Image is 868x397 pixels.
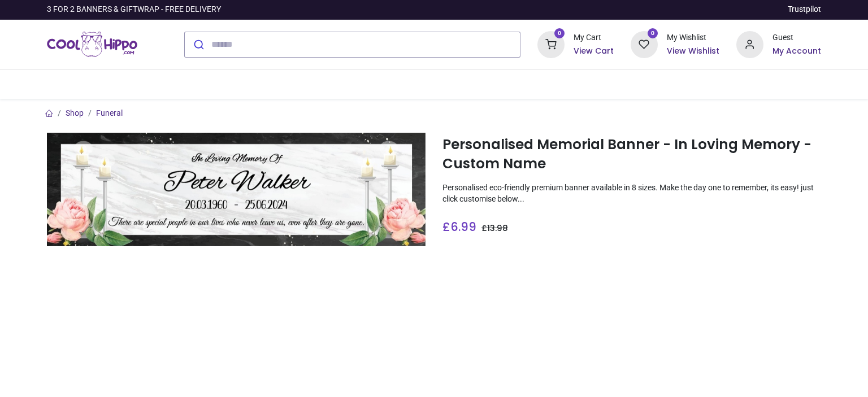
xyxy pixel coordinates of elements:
[487,223,508,234] span: 13.98
[47,29,137,60] a: Logo of Cool Hippo
[450,219,476,235] span: 6.99
[574,32,614,43] div: My Cart
[667,46,719,57] a: View Wishlist
[442,182,821,204] p: Personalised eco-friendly premium banner available in 8 sizes. Make the day one to remember, its ...
[185,32,211,57] button: Submit
[47,4,221,15] div: 3 FOR 2 BANNERS & GIFTWRAP - FREE DELIVERY
[481,223,508,234] span: £
[667,32,719,43] div: My Wishlist
[772,46,821,57] a: My Account
[47,133,426,246] img: Personalised Memorial Banner - In Loving Memory - Custom Name
[442,219,476,235] span: £
[66,108,84,117] a: Shop
[648,28,658,39] sup: 0
[47,29,137,60] img: Cool Hippo
[442,135,821,174] h1: Personalised Memorial Banner - In Loving Memory - Custom Name
[96,108,123,117] a: Funeral
[574,46,614,57] a: View Cart
[631,39,658,48] a: 0
[537,39,565,48] a: 0
[554,28,565,39] sup: 0
[788,4,821,15] a: Trustpilot
[772,32,821,43] div: Guest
